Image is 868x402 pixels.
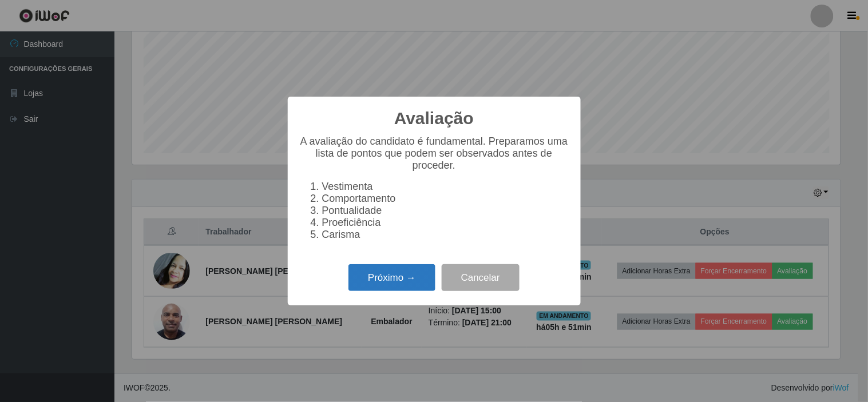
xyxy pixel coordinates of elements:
li: Pontualidade [322,205,569,217]
li: Vestimenta [322,181,569,193]
p: A avaliação do candidato é fundamental. Preparamos uma lista de pontos que podem ser observados a... [299,136,569,172]
h2: Avaliação [394,108,474,129]
li: Proeficiência [322,217,569,229]
li: Carisma [322,229,569,241]
button: Próximo → [348,264,435,291]
button: Cancelar [442,264,520,291]
li: Comportamento [322,193,569,205]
